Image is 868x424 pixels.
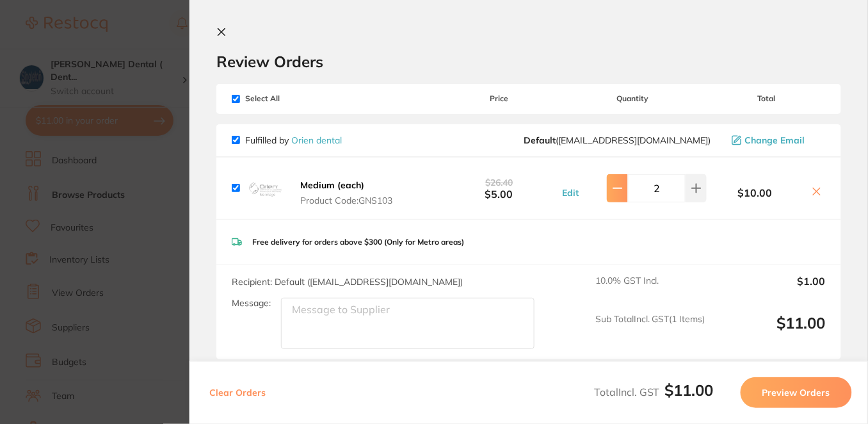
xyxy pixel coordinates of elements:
[524,135,556,146] b: Default
[291,135,342,146] a: Orien dental
[296,179,396,206] button: Medium (each) Product Code:GNS103
[205,377,269,408] button: Clear Orders
[232,94,360,103] span: Select All
[216,52,841,71] h2: Review Orders
[595,314,705,349] span: Sub Total Incl. GST ( 1 Items)
[245,135,342,145] p: Fulfilled by
[707,187,803,199] b: $10.00
[595,275,705,304] span: 10.0 % GST Incl.
[594,386,714,398] span: Total Incl. GST
[665,380,714,400] b: $11.00
[300,179,364,191] b: Medium (each)
[232,276,463,288] span: Recipient: Default ( [EMAIL_ADDRESS][DOMAIN_NAME] )
[558,187,583,199] button: Edit
[716,314,826,349] output: $11.00
[707,94,826,103] span: Total
[232,298,271,309] label: Message:
[485,177,513,188] span: $26.40
[558,94,707,103] span: Quantity
[245,168,286,209] img: YzcxYXIwNg
[440,94,559,103] span: Price
[252,238,464,247] p: Free delivery for orders above $300 (Only for Metro areas)
[745,135,805,145] span: Change Email
[716,275,826,304] output: $1.00
[741,377,852,408] button: Preview Orders
[300,195,392,206] span: Product Code: GNS103
[728,135,826,146] button: Change Email
[524,135,711,145] span: sales@orien.com.au
[440,176,559,200] b: $5.00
